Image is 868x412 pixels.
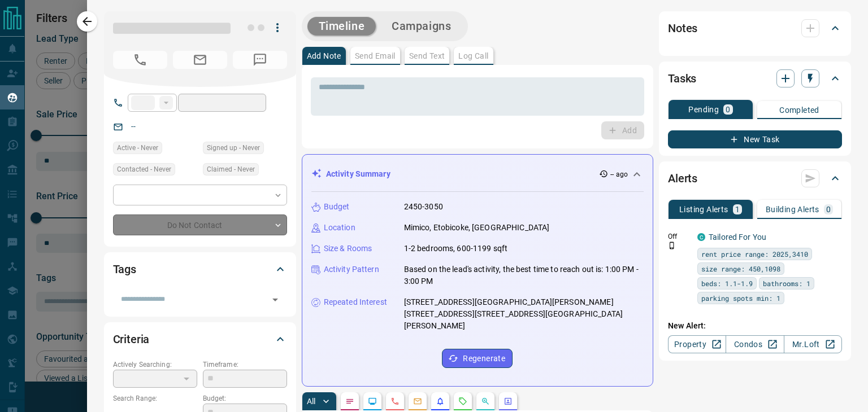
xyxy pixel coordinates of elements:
[735,205,740,213] p: 1
[668,69,696,87] h2: Tasks
[668,169,697,187] h2: Alerts
[481,397,490,406] svg: Opportunities
[113,256,287,283] div: Tags
[668,242,676,249] svg: Push Notification Only
[404,264,644,287] p: Based on the lead's activity, the best time to reach out is: 1:00 PM - 3:00 PM
[390,397,400,406] svg: Calls
[307,17,376,36] button: Timeline
[326,168,390,180] p: Activity Summary
[131,122,136,131] a: --
[203,393,287,404] p: Budget:
[267,292,283,308] button: Open
[113,214,287,235] div: Do Not Contact
[113,260,136,278] h2: Tags
[307,397,316,405] p: All
[113,51,167,69] span: No Number
[380,17,462,36] button: Campaigns
[311,164,644,185] div: Activity Summary-- ago
[668,19,697,37] h2: Notes
[701,263,780,274] span: size range: 450,1098
[117,164,171,175] span: Contacted - Never
[203,360,287,370] p: Timeframe:
[413,397,422,406] svg: Emails
[701,278,753,289] span: beds: 1.1-1.9
[324,222,355,234] p: Location
[173,51,227,69] span: No Email
[113,393,197,404] p: Search Range:
[436,397,445,406] svg: Listing Alerts
[668,320,842,332] p: New Alert:
[345,397,354,406] svg: Notes
[726,335,784,353] a: Condos
[701,248,808,260] span: rent price range: 2025,3410
[404,222,550,234] p: Mimico, Etobicoke, [GEOGRAPHIC_DATA]
[113,330,150,348] h2: Criteria
[726,106,730,113] p: 0
[324,243,372,255] p: Size & Rooms
[324,296,387,308] p: Repeated Interest
[404,201,443,213] p: 2450-3050
[688,106,719,113] p: Pending
[784,335,842,353] a: Mr.Loft
[610,169,628,179] p: -- ago
[307,52,341,60] p: Add Note
[324,264,379,275] p: Activity Pattern
[233,51,287,69] span: No Number
[504,397,513,406] svg: Agent Actions
[113,326,287,353] div: Criteria
[458,397,467,406] svg: Requests
[404,243,508,255] p: 1-2 bedrooms, 600-1199 sqft
[668,231,691,242] p: Off
[697,233,705,241] div: condos.ca
[709,233,766,242] a: Tailored For You
[442,349,513,368] button: Regenerate
[779,106,819,114] p: Completed
[207,142,260,154] span: Signed up - Never
[668,130,842,148] button: New Task
[668,335,726,353] a: Property
[207,164,255,175] span: Claimed - Never
[668,165,842,192] div: Alerts
[766,205,819,213] p: Building Alerts
[668,65,842,92] div: Tasks
[117,142,158,154] span: Active - Never
[763,278,810,289] span: bathrooms: 1
[668,15,842,42] div: Notes
[826,205,831,213] p: 0
[324,201,350,213] p: Budget
[368,397,377,406] svg: Lead Browsing Activity
[679,205,728,213] p: Listing Alerts
[404,296,644,332] p: [STREET_ADDRESS][GEOGRAPHIC_DATA][PERSON_NAME][STREET_ADDRESS][STREET_ADDRESS][GEOGRAPHIC_DATA][P...
[701,292,780,304] span: parking spots min: 1
[113,360,197,370] p: Actively Searching:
